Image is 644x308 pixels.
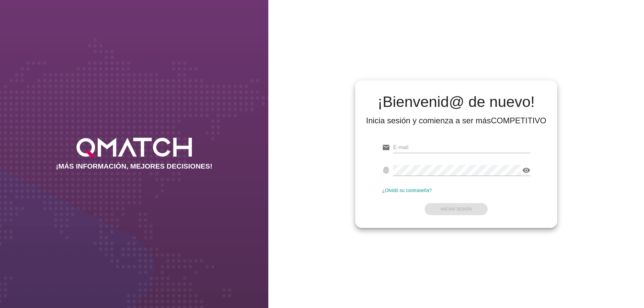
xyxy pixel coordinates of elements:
[382,188,432,193] a: ¿Olvidó su contraseña?
[393,142,530,153] input: E-mail
[491,116,546,125] strong: COMPETITIVO
[56,162,213,170] h2: ¡MÁS INFORMACIÓN, MEJORES DECISIONES!
[522,166,530,174] i: visibility
[382,166,390,174] i: fingerprint
[382,143,390,151] i: email
[366,94,546,110] h2: ¡Bienvenid@ de nuevo!
[366,115,546,126] div: Inicia sesión y comienza a ser más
